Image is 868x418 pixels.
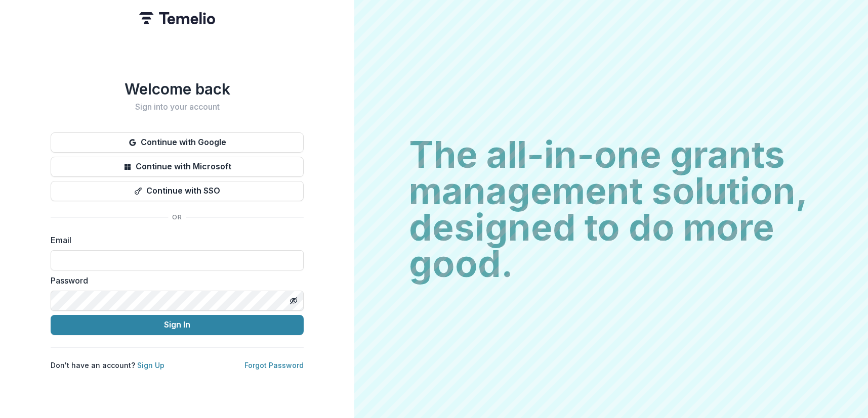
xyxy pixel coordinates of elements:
a: Sign Up [137,361,164,369]
button: Continue with Google [51,132,304,153]
img: Temelio [139,12,215,24]
p: Don't have an account? [51,360,164,370]
label: Password [51,274,298,287]
h1: Welcome back [51,80,304,98]
button: Continue with Microsoft [51,157,304,177]
button: Sign In [51,315,304,335]
button: Continue with SSO [51,181,304,201]
h2: Sign into your account [51,102,304,112]
a: Forgot Password [244,361,304,369]
label: Email [51,234,298,246]
button: Toggle password visibility [285,293,302,309]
